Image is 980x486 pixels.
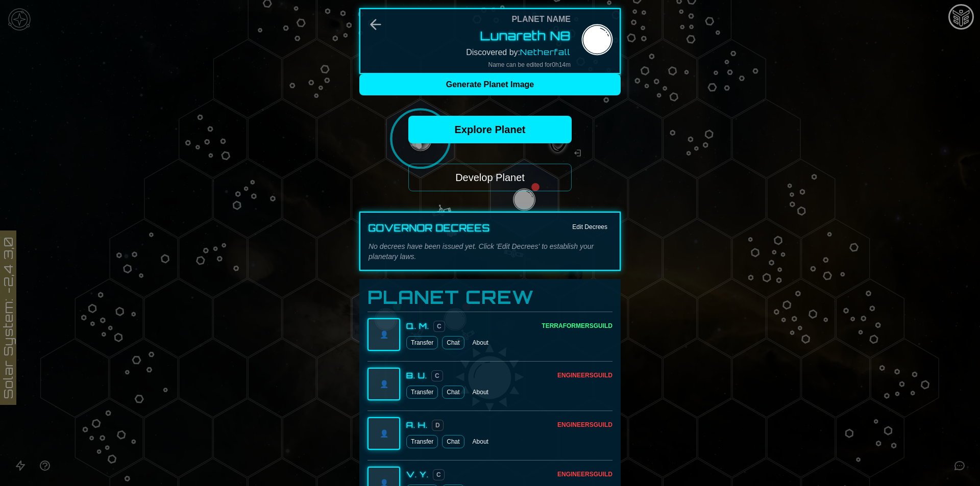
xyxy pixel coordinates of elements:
a: Chat [442,435,464,448]
p: No decrees have been issued yet. Click 'Edit Decrees' to establish your planetary laws. [369,241,611,262]
span: 👤 [380,379,388,389]
span: 👤 [380,329,388,340]
a: Explore Planet [408,116,572,143]
div: Name can be edited for 0 h 14 m [488,61,571,69]
button: Back [367,16,384,33]
button: Transfer [406,336,438,349]
button: About [469,386,493,399]
div: Discovered by: [466,46,571,59]
a: Chat [442,386,464,399]
img: Planet Name Editor [579,23,616,60]
div: Engineers Guild [557,371,612,379]
div: B. U. [406,369,427,381]
button: Lunareth N8 [480,28,571,44]
div: Engineers Guild [557,421,612,429]
h3: Governor Decrees [369,221,490,235]
button: Edit Decrees [568,221,611,233]
span: C [431,370,443,381]
span: Netherfall [520,47,571,57]
h3: Planet Crew [367,287,612,308]
span: D [432,420,444,431]
span: C [433,321,445,332]
a: Chat [442,336,464,349]
button: Transfer [406,386,438,399]
button: Generate Planet Image [359,74,621,95]
span: C [433,469,445,480]
div: Q. M. [406,320,429,332]
div: Terraformers Guild [542,322,612,330]
button: Transfer [406,435,438,448]
span: 👤 [380,428,388,439]
div: V. Y. [406,468,429,480]
div: Planet Name [511,13,571,25]
div: Engineers Guild [557,470,612,478]
button: Develop Planet [408,164,572,191]
button: About [469,435,493,448]
div: A. H. [406,419,428,431]
button: About [469,336,493,349]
